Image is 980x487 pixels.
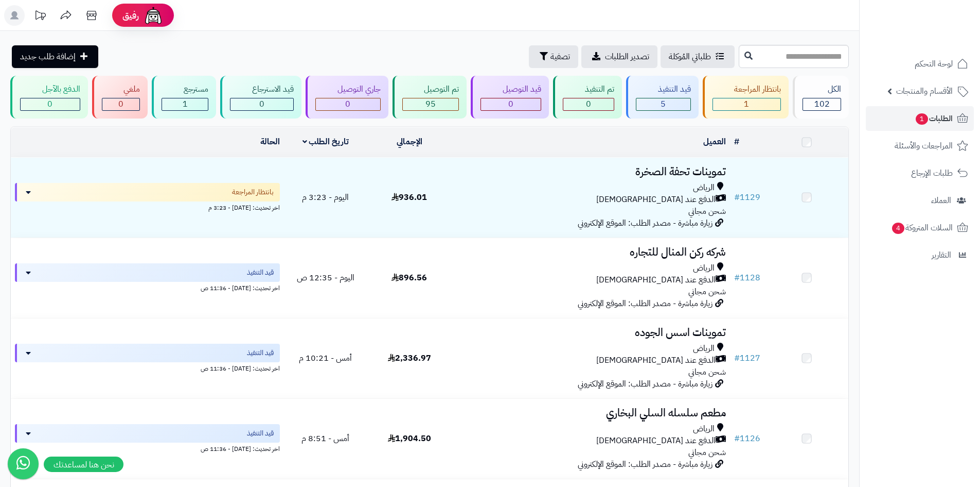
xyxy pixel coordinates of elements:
span: طلبات الإرجاع [911,166,953,180]
a: جاري التوصيل 0 [304,76,390,119]
div: 0 [316,98,380,110]
span: تصفية [550,51,570,63]
span: شحن مجاني [688,205,726,217]
span: 1 [183,98,188,110]
span: اليوم - 12:35 ص [297,272,354,284]
a: مسترجع 1 [150,76,218,119]
img: logo-2.png [910,20,970,42]
span: # [734,432,740,445]
div: 95 [403,98,459,110]
span: 102 [814,98,830,110]
div: اخر تحديث: [DATE] - 3:23 م [15,201,280,212]
span: طلباتي المُوكلة [669,51,711,63]
span: 1 [915,113,928,125]
button: تصفية [529,45,578,68]
a: تاريخ الطلب [302,136,349,148]
div: تم التنفيذ [563,83,614,95]
div: مسترجع [162,83,208,95]
div: ملغي [102,83,140,95]
span: 0 [508,98,513,110]
span: الدفع عند [DEMOGRAPHIC_DATA] [596,274,716,286]
span: بانتظار المراجعة [232,187,274,197]
span: 0 [586,98,591,110]
span: رفيق [122,9,139,22]
span: الرياض [693,343,715,355]
span: # [734,272,740,284]
a: العملاء [866,188,974,213]
a: الطلبات1 [866,106,974,131]
h3: شركه ركن المنال للتجاره [455,246,726,258]
h3: تموينات اسس الجوده [455,327,726,339]
a: قيد التوصيل 0 [469,76,551,119]
span: أمس - 10:21 م [299,352,352,364]
div: اخر تحديث: [DATE] - 11:36 ص [15,443,280,454]
div: الكل [803,83,841,95]
div: 1 [713,98,781,110]
a: تم التنفيذ 0 [551,76,624,119]
a: تم التوصيل 95 [390,76,469,119]
div: جاري التوصيل [315,83,381,95]
span: 0 [345,98,350,110]
a: بانتظار المراجعة 1 [701,76,791,119]
div: 1 [162,98,208,110]
a: لوحة التحكم [866,52,974,76]
a: إضافة طلب جديد [12,45,98,68]
div: 0 [230,98,293,110]
span: 0 [118,98,123,110]
a: الكل102 [791,76,851,119]
span: شحن مجاني [688,366,726,378]
span: اليوم - 3:23 م [302,191,349,204]
div: 0 [21,98,80,110]
span: قيد التنفيذ [247,348,274,358]
span: الرياض [693,423,715,435]
span: زيارة مباشرة - مصدر الطلب: الموقع الإلكتروني [578,458,712,471]
a: #1128 [734,272,760,284]
span: شحن مجاني [688,286,726,298]
span: الرياض [693,262,715,274]
span: أمس - 8:51 م [301,432,349,445]
a: السلات المتروكة4 [866,215,974,240]
span: السلات المتروكة [891,221,953,235]
span: # [734,352,740,364]
div: تم التوصيل [402,83,459,95]
div: اخر تحديث: [DATE] - 11:36 ص [15,282,280,293]
div: 0 [481,98,541,110]
span: الرياض [693,182,715,194]
span: شحن مجاني [688,446,726,459]
div: بانتظار المراجعة [712,83,781,95]
span: 936.01 [391,191,427,204]
span: 95 [425,98,436,110]
span: زيارة مباشرة - مصدر الطلب: الموقع الإلكتروني [578,297,712,310]
span: زيارة مباشرة - مصدر الطلب: الموقع الإلكتروني [578,378,712,390]
span: الطلبات [915,111,953,126]
div: قيد الاسترجاع [230,83,294,95]
span: # [734,191,740,204]
a: الحالة [260,136,280,148]
a: طلباتي المُوكلة [661,45,735,68]
span: العملاء [931,193,951,208]
a: تصدير الطلبات [581,45,657,68]
img: ai-face.png [143,5,164,26]
span: قيد التنفيذ [247,267,274,278]
a: قيد الاسترجاع 0 [218,76,304,119]
span: 2,336.97 [388,352,431,364]
a: # [734,136,739,148]
span: لوحة التحكم [915,57,953,71]
span: الدفع عند [DEMOGRAPHIC_DATA] [596,435,716,447]
div: الدفع بالآجل [20,83,80,95]
a: #1127 [734,352,760,364]
span: قيد التنفيذ [247,428,274,439]
a: قيد التنفيذ 5 [624,76,701,119]
a: طلبات الإرجاع [866,161,974,186]
span: تصدير الطلبات [605,51,649,63]
span: 896.56 [391,272,427,284]
span: الدفع عند [DEMOGRAPHIC_DATA] [596,194,716,206]
div: اخر تحديث: [DATE] - 11:36 ص [15,362,280,373]
span: إضافة طلب جديد [20,51,76,63]
a: #1129 [734,191,760,204]
span: الدفع عند [DEMOGRAPHIC_DATA] [596,355,716,366]
h3: تموينات تحفة الصخرة [455,166,726,178]
span: 0 [259,98,264,110]
span: التقارير [932,248,951,262]
span: 5 [661,98,666,110]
